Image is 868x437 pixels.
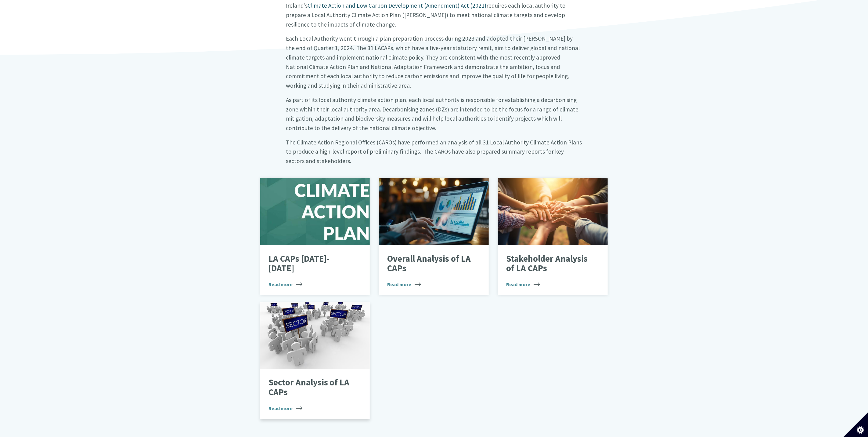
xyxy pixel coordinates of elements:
[268,378,352,397] p: Sector Analysis of LA CAPs
[268,281,302,288] span: Read more
[260,178,370,295] a: LA CAPs [DATE]-[DATE] Read more
[268,405,302,412] span: Read more
[286,96,578,132] big: As part of its local authority climate action plan, each local authority is responsible for estab...
[308,2,486,9] a: Climate Action and Low Carbon Development (Amendment) Act (2021)
[268,254,352,273] p: LA CAPs [DATE]-[DATE]
[286,35,580,89] big: Each Local Authority went through a plan preparation process during 2023 and adopted their [PERSO...
[379,178,489,295] a: Overall Analysis of LA CAPs Read more
[286,139,582,165] big: The Climate Action Regional Offices (CAROs) have performed an analysis of all 31 Local Authority ...
[286,2,566,28] big: Ireland’s requires each local authority to prepare a Local Authority Climate Action Plan ([PERSON...
[506,281,540,288] span: Read more
[387,281,421,288] span: Read more
[498,178,608,295] a: Stakeholder Analysis of LA CAPs Read more
[844,413,868,437] button: Set cookie preferences
[506,254,590,273] p: Stakeholder Analysis of LA CAPs
[260,302,370,419] a: Sector Analysis of LA CAPs Read more
[387,254,471,273] p: Overall Analysis of LA CAPs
